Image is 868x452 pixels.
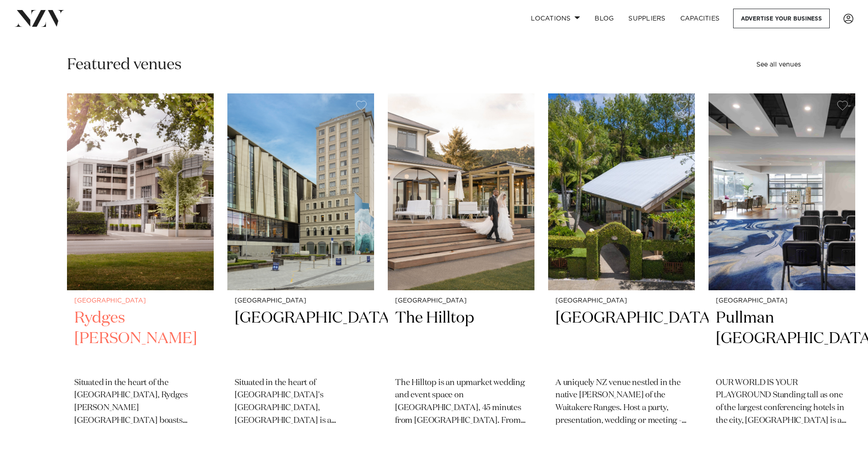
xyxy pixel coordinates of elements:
[587,9,621,28] a: BLOG
[15,10,64,26] img: nzv-logo.png
[555,298,688,304] small: [GEOGRAPHIC_DATA]
[67,55,182,75] h2: Featured venues
[74,308,206,370] h2: Rydges [PERSON_NAME]
[235,308,367,370] h2: [GEOGRAPHIC_DATA]
[756,62,801,68] a: See all venues
[716,308,848,370] h2: Pullman [GEOGRAPHIC_DATA]
[716,298,848,304] small: [GEOGRAPHIC_DATA]
[621,9,673,28] a: SUPPLIERS
[716,377,848,428] p: OUR WORLD IS YOUR PLAYGROUND Standing tall as one of the largest conferencing hotels in the city,...
[524,9,587,28] a: Locations
[555,308,688,370] h2: [GEOGRAPHIC_DATA]
[395,298,527,304] small: [GEOGRAPHIC_DATA]
[733,9,830,28] a: Advertise your business
[74,377,206,428] p: Situated in the heart of the [GEOGRAPHIC_DATA], Rydges [PERSON_NAME] [GEOGRAPHIC_DATA] boasts spa...
[395,377,527,428] p: The Hilltop is an upmarket wedding and event space on [GEOGRAPHIC_DATA], 45 minutes from [GEOGRAP...
[673,9,727,28] a: Capacities
[235,298,367,304] small: [GEOGRAPHIC_DATA]
[395,308,527,370] h2: The Hilltop
[555,377,688,428] p: A uniquely NZ venue nestled in the native [PERSON_NAME] of the Waitakere Ranges. Host a party, pr...
[74,298,206,304] small: [GEOGRAPHIC_DATA]
[235,377,367,428] p: Situated in the heart of [GEOGRAPHIC_DATA]'s [GEOGRAPHIC_DATA], [GEOGRAPHIC_DATA] is a contempora...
